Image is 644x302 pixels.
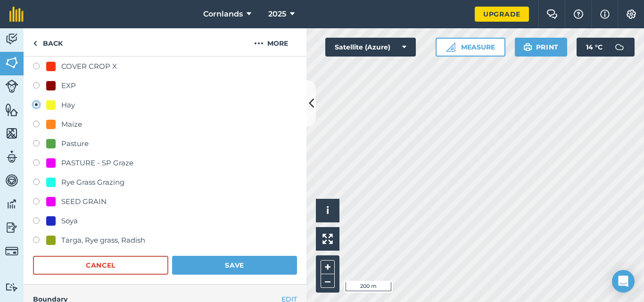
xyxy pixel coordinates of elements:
[5,197,18,211] img: svg+xml;base64,PD94bWwgdmVyc2lvbj0iMS4wIiBlbmNvZGluZz0idXRmLTgiPz4KPCEtLSBHZW5lcmF0b3I6IEFkb2JlIE...
[586,38,603,57] span: 14 ° C
[33,256,168,275] button: Cancel
[24,28,72,56] a: Back
[577,38,635,57] button: 14 °C
[61,215,78,227] div: Soya
[9,7,24,22] img: fieldmargin Logo
[61,235,145,246] div: Targa, Rye grass, Radish
[321,274,335,288] button: –
[5,173,18,188] img: svg+xml;base64,PD94bWwgdmVyc2lvbj0iMS4wIiBlbmNvZGluZz0idXRmLTgiPz4KPCEtLSBHZW5lcmF0b3I6IEFkb2JlIE...
[5,150,18,164] img: svg+xml;base64,PD94bWwgdmVyc2lvbj0iMS4wIiBlbmNvZGluZz0idXRmLTgiPz4KPCEtLSBHZW5lcmF0b3I6IEFkb2JlIE...
[325,38,416,57] button: Satellite (Azure)
[321,260,335,274] button: +
[573,9,584,19] img: A question mark icon
[172,256,297,275] button: Save
[326,204,329,216] span: i
[61,119,82,130] div: Maize
[203,8,243,20] span: Cornlands
[5,126,18,140] img: svg+xml;base64,PHN2ZyB4bWxucz0iaHR0cDovL3d3dy53My5vcmcvMjAwMC9zdmciIHdpZHRoPSI1NiIgaGVpZ2h0PSI2MC...
[523,41,532,53] img: svg+xml;base64,PHN2ZyB4bWxucz0iaHR0cDovL3d3dy53My5vcmcvMjAwMC9zdmciIHdpZHRoPSIxOSIgaGVpZ2h0PSIyNC...
[316,199,339,222] button: i
[322,234,333,244] img: Four arrows, one pointing top left, one top right, one bottom right and the last bottom left
[61,196,107,207] div: SEED GRAIN
[61,80,76,91] div: EXP
[61,138,89,149] div: Pasture
[5,283,18,292] img: svg+xml;base64,PD94bWwgdmVyc2lvbj0iMS4wIiBlbmNvZGluZz0idXRmLTgiPz4KPCEtLSBHZW5lcmF0b3I6IEFkb2JlIE...
[515,38,568,57] button: Print
[612,270,635,293] div: Open Intercom Messenger
[61,99,75,111] div: Hay
[236,28,306,56] button: More
[446,42,455,52] img: Ruler icon
[475,7,529,22] a: Upgrade
[5,220,18,235] img: svg+xml;base64,PD94bWwgdmVyc2lvbj0iMS4wIiBlbmNvZGluZz0idXRmLTgiPz4KPCEtLSBHZW5lcmF0b3I6IEFkb2JlIE...
[436,38,505,57] button: Measure
[600,8,610,20] img: svg+xml;base64,PHN2ZyB4bWxucz0iaHR0cDovL3d3dy53My5vcmcvMjAwMC9zdmciIHdpZHRoPSIxNyIgaGVpZ2h0PSIxNy...
[5,103,18,117] img: svg+xml;base64,PHN2ZyB4bWxucz0iaHR0cDovL3d3dy53My5vcmcvMjAwMC9zdmciIHdpZHRoPSI1NiIgaGVpZ2h0PSI2MC...
[61,157,133,169] div: PASTURE - SP Graze
[61,61,117,72] div: COVER CROP X
[5,80,18,93] img: svg+xml;base64,PD94bWwgdmVyc2lvbj0iMS4wIiBlbmNvZGluZz0idXRmLTgiPz4KPCEtLSBHZW5lcmF0b3I6IEFkb2JlIE...
[5,32,18,46] img: svg+xml;base64,PD94bWwgdmVyc2lvbj0iMS4wIiBlbmNvZGluZz0idXRmLTgiPz4KPCEtLSBHZW5lcmF0b3I6IEFkb2JlIE...
[61,177,124,188] div: Rye Grass Grazing
[33,38,37,49] img: svg+xml;base64,PHN2ZyB4bWxucz0iaHR0cDovL3d3dy53My5vcmcvMjAwMC9zdmciIHdpZHRoPSI5IiBoZWlnaHQ9IjI0Ii...
[268,8,286,20] span: 2025
[5,56,18,70] img: svg+xml;base64,PHN2ZyB4bWxucz0iaHR0cDovL3d3dy53My5vcmcvMjAwMC9zdmciIHdpZHRoPSI1NiIgaGVpZ2h0PSI2MC...
[254,38,264,49] img: svg+xml;base64,PHN2ZyB4bWxucz0iaHR0cDovL3d3dy53My5vcmcvMjAwMC9zdmciIHdpZHRoPSIyMCIgaGVpZ2h0PSIyNC...
[610,38,629,57] img: svg+xml;base64,PD94bWwgdmVyc2lvbj0iMS4wIiBlbmNvZGluZz0idXRmLTgiPz4KPCEtLSBHZW5lcmF0b3I6IEFkb2JlIE...
[5,245,18,258] img: svg+xml;base64,PD94bWwgdmVyc2lvbj0iMS4wIiBlbmNvZGluZz0idXRmLTgiPz4KPCEtLSBHZW5lcmF0b3I6IEFkb2JlIE...
[546,9,558,19] img: Two speech bubbles overlapping with the left bubble in the forefront
[626,9,637,19] img: A cog icon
